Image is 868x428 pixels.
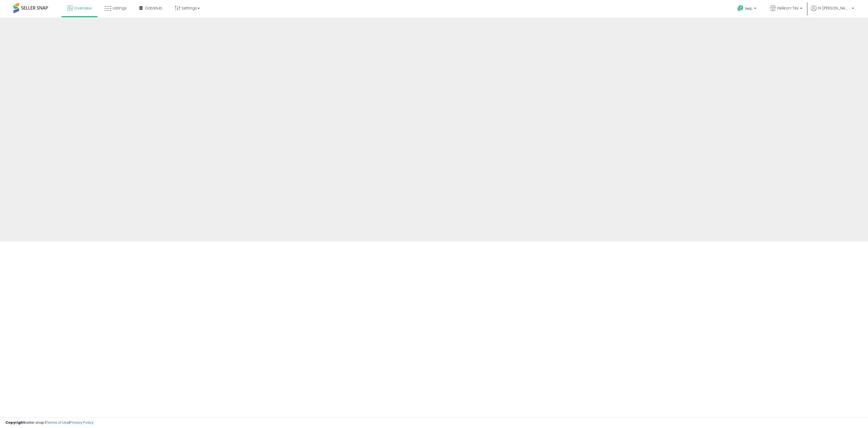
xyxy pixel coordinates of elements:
span: Listings [113,5,127,11]
span: Overview [74,5,92,11]
a: Help [733,1,762,18]
span: Help [745,6,752,11]
span: Helikon-Tex [777,5,798,11]
span: Hi [PERSON_NAME] [818,5,850,11]
a: Hi [PERSON_NAME] [811,5,854,18]
i: Get Help [737,5,744,12]
span: DataHub [145,5,162,11]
